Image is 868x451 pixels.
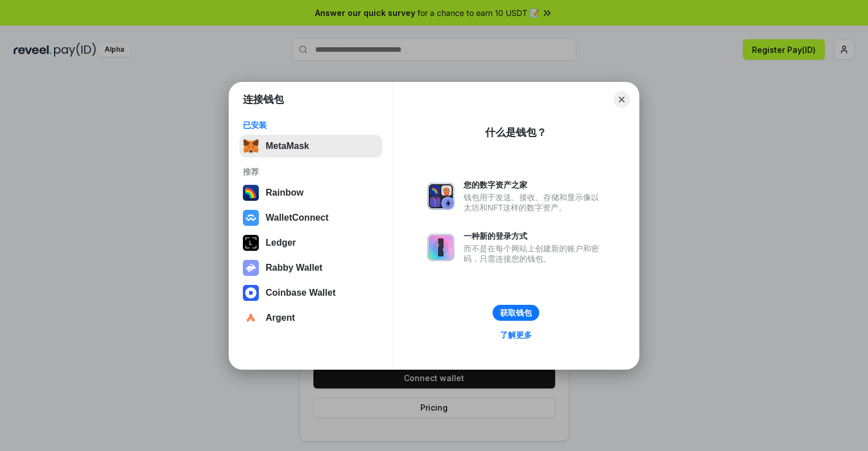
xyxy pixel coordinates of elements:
img: svg+xml,%3Csvg%20xmlns%3D%22http%3A%2F%2Fwww.w3.org%2F2000%2Fsvg%22%20fill%3D%22none%22%20viewBox... [427,183,454,210]
button: Ledger [239,231,382,254]
div: Ledger [266,238,296,248]
img: svg+xml,%3Csvg%20xmlns%3D%22http%3A%2F%2Fwww.w3.org%2F2000%2Fsvg%22%20width%3D%2228%22%20height%3... [243,235,259,251]
button: 获取钱包 [493,305,539,321]
div: WalletConnect [266,213,329,223]
div: Rainbow [266,188,304,198]
img: svg+xml,%3Csvg%20xmlns%3D%22http%3A%2F%2Fwww.w3.org%2F2000%2Fsvg%22%20fill%3D%22none%22%20viewBox... [427,234,454,261]
div: 什么是钱包？ [485,126,547,139]
img: svg+xml,%3Csvg%20width%3D%22120%22%20height%3D%22120%22%20viewBox%3D%220%200%20120%20120%22%20fil... [243,185,259,201]
button: Rainbow [239,181,382,204]
button: Close [614,92,630,107]
div: Argent [266,313,295,323]
img: svg+xml,%3Csvg%20xmlns%3D%22http%3A%2F%2Fwww.w3.org%2F2000%2Fsvg%22%20fill%3D%22none%22%20viewBox... [243,260,259,276]
div: 钱包用于发送、接收、存储和显示像以太坊和NFT这样的数字资产。 [464,192,605,213]
div: MetaMask [266,141,309,151]
div: 推荐 [243,167,379,177]
button: Rabby Wallet [239,256,382,279]
div: Rabby Wallet [266,263,323,273]
img: svg+xml,%3Csvg%20fill%3D%22none%22%20height%3D%2233%22%20viewBox%3D%220%200%2035%2033%22%20width%... [243,138,259,154]
div: 而不是在每个网站上创建新的账户和密码，只需连接您的钱包。 [464,243,605,264]
div: 了解更多 [500,330,532,340]
button: Argent [239,307,382,329]
img: svg+xml,%3Csvg%20width%3D%2228%22%20height%3D%2228%22%20viewBox%3D%220%200%2028%2028%22%20fill%3D... [243,310,259,326]
button: MetaMask [239,135,382,158]
div: Coinbase Wallet [266,288,336,298]
div: 已安装 [243,120,379,130]
div: 获取钱包 [500,308,532,318]
img: svg+xml,%3Csvg%20width%3D%2228%22%20height%3D%2228%22%20viewBox%3D%220%200%2028%2028%22%20fill%3D... [243,210,259,226]
div: 一种新的登录方式 [464,231,605,241]
img: svg+xml,%3Csvg%20width%3D%2228%22%20height%3D%2228%22%20viewBox%3D%220%200%2028%2028%22%20fill%3D... [243,285,259,301]
h1: 连接钱包 [243,93,284,106]
button: WalletConnect [239,206,382,229]
button: Coinbase Wallet [239,282,382,304]
a: 了解更多 [493,328,539,342]
div: 您的数字资产之家 [464,180,605,190]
